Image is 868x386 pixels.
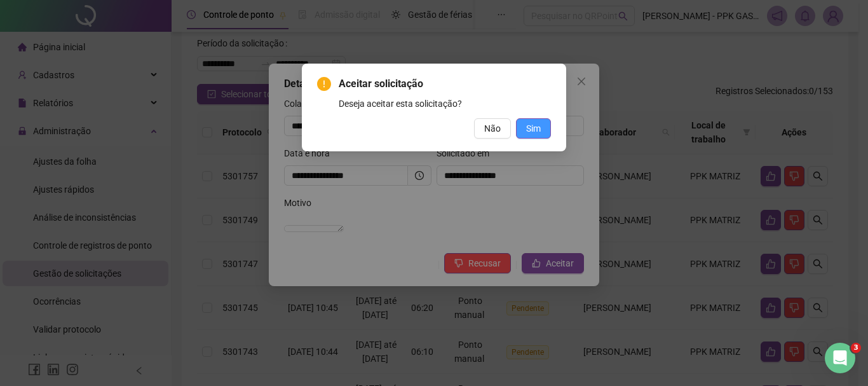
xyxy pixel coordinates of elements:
[526,121,541,135] span: Sim
[484,121,501,135] span: Não
[851,343,861,353] span: 3
[339,97,551,111] div: Deseja aceitar esta solicitação?
[516,118,551,139] button: Sim
[825,343,855,373] iframe: Intercom live chat
[339,76,551,92] span: Aceitar solicitação
[474,118,511,139] button: Não
[317,77,331,91] span: exclamation-circle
